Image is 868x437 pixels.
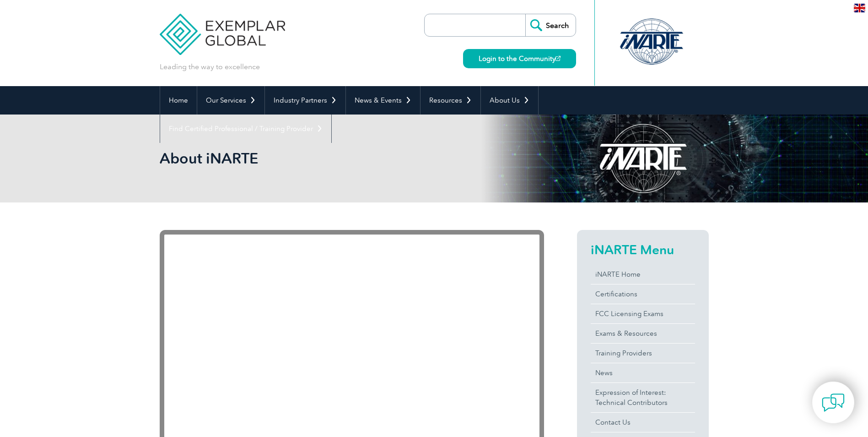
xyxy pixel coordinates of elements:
a: FCC Licensing Exams [591,304,695,323]
a: Resources [421,86,480,115]
a: Expression of Interest:Technical Contributors [591,383,695,412]
a: Certifications [591,284,695,304]
a: News & Events [346,86,420,115]
h2: About iNARTE [160,151,544,166]
a: Find Certified Professional / Training Provider [160,115,331,143]
a: Home [160,86,197,115]
input: Search [525,14,576,36]
img: open_square.png [555,56,561,61]
p: Leading the way to excellence [160,62,260,72]
img: en [854,4,865,12]
a: News [591,363,695,382]
img: contact-chat.png [822,391,845,414]
a: iNARTE Home [591,265,695,284]
a: Our Services [197,86,264,115]
a: Industry Partners [265,86,345,115]
a: Contact Us [591,413,695,432]
a: Exams & Resources [591,324,695,343]
h2: iNARTE Menu [591,242,695,257]
a: About Us [481,86,538,115]
a: Login to the Community [463,49,576,68]
a: Training Providers [591,344,695,363]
